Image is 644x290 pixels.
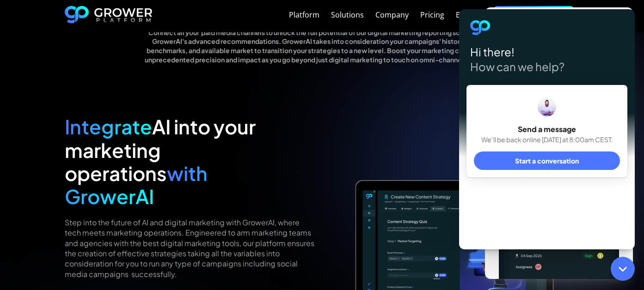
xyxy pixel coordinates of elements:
[494,6,573,26] a: Request a demo
[289,10,319,21] a: Platform
[65,6,153,26] a: home
[65,115,276,208] h2: AI into your marketing operations
[375,10,409,21] a: Company
[144,28,500,64] p: Connect all your paid media channels to unlock the full potential of our digital marketing report...
[289,11,319,19] div: Platform
[331,11,364,19] div: Solutions
[420,10,444,21] a: Pricing
[65,114,152,139] span: Integrate
[456,11,471,19] div: Blog
[65,161,208,208] span: with GrowerAI
[420,11,444,19] div: Pricing
[375,11,409,19] div: Company
[456,10,471,21] a: Blog
[331,10,364,21] a: Solutions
